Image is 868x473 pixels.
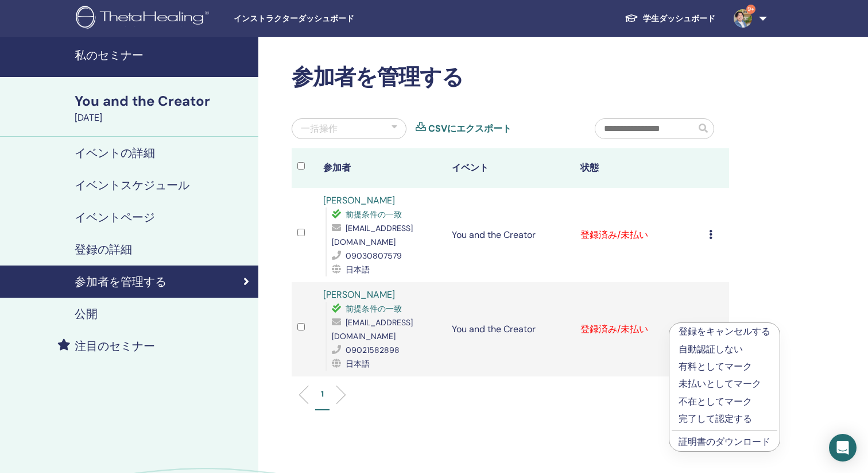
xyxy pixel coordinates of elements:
p: 未払いとしてマーク [679,377,770,391]
h2: 参加者を管理する [292,64,729,91]
h4: イベントスケジュール [75,178,189,192]
h4: イベントの詳細 [75,146,155,160]
span: 日本語 [346,359,370,369]
a: CSVにエクスポート [428,122,511,136]
span: 09030807579 [346,251,402,261]
th: 状態 [575,148,703,188]
th: イベント [446,148,575,188]
a: 学生ダッシュボード [615,8,724,29]
h4: 注目のセミナー [75,339,155,353]
span: インストラクターダッシュボード [234,13,406,25]
a: [PERSON_NAME] [323,194,395,206]
div: 一括操作 [301,122,338,136]
a: You and the Creator[DATE] [68,91,258,125]
span: 前提条件の一致 [346,209,402,220]
h4: 私のセミナー [75,48,251,62]
span: [EMAIL_ADDRESS][DOMAIN_NAME] [332,223,413,247]
span: 前提条件の一致 [346,303,402,314]
h4: 公開 [75,307,98,321]
img: logo.png [76,6,213,32]
img: default.jpg [734,9,752,28]
span: 日本語 [346,264,370,275]
span: 09021582898 [346,345,400,355]
a: 証明書のダウンロード [679,436,770,448]
p: 有料としてマーク [679,360,770,374]
p: 完了して認定する [679,412,770,426]
td: You and the Creator [446,188,575,282]
h4: 登録の詳細 [75,243,132,256]
img: graduation-cap-white.svg [625,13,638,23]
p: 1 [321,388,324,400]
p: 登録をキャンセルする [679,325,770,339]
div: You and the Creator [75,91,251,111]
th: 参加者 [317,148,446,188]
h4: 参加者を管理する [75,275,166,289]
h4: イベントページ [75,210,155,224]
div: [DATE] [75,111,251,125]
div: Open Intercom Messenger [829,434,857,462]
span: [EMAIL_ADDRESS][DOMAIN_NAME] [332,317,413,341]
p: 不在としてマーク [679,395,770,409]
span: 9+ [746,5,755,14]
td: You and the Creator [446,282,575,376]
p: 自動認証しない [679,343,770,356]
a: [PERSON_NAME] [323,289,395,301]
